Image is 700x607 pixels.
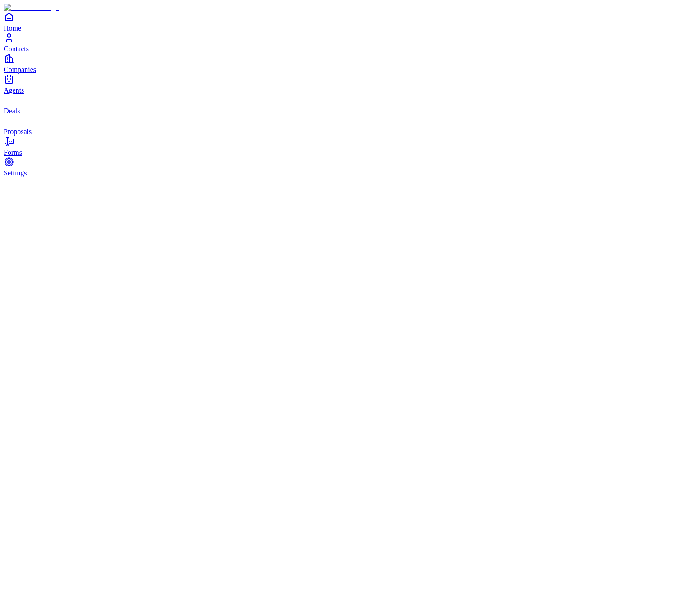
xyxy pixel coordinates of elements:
[4,148,22,156] span: Forms
[4,136,696,156] a: Forms
[4,128,32,135] span: Proposals
[4,66,36,73] span: Companies
[4,45,29,53] span: Contacts
[4,4,59,12] img: Item Brain Logo
[4,32,696,53] a: Contacts
[4,115,696,135] a: proposals
[4,157,696,177] a: Settings
[4,24,21,32] span: Home
[4,94,696,115] a: deals
[4,86,24,94] span: Agents
[4,107,20,115] span: Deals
[4,53,696,73] a: Companies
[4,169,27,177] span: Settings
[4,74,696,94] a: Agents
[4,12,696,32] a: Home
